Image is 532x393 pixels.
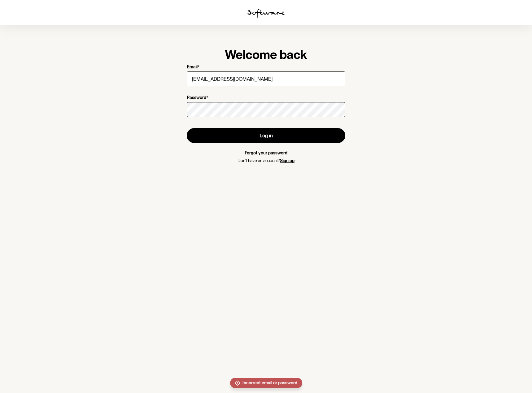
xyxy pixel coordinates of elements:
img: software logo [247,9,285,19]
h1: Welcome back [187,47,345,62]
p: Email [187,64,198,70]
p: Password [187,95,206,101]
button: Log in [187,128,345,143]
a: Forgot your password [245,150,287,155]
a: Sign up [280,158,294,163]
p: Don't have an account? [187,158,345,163]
